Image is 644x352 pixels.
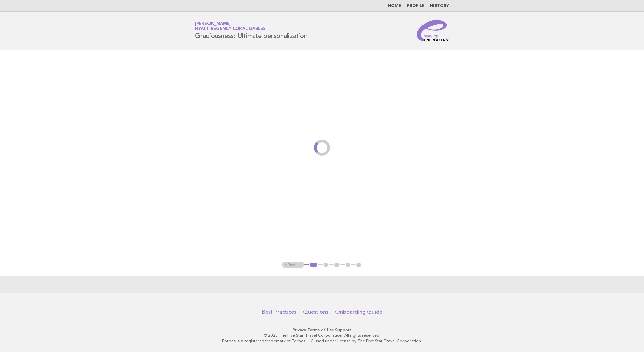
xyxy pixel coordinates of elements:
a: Onboarding Guide [335,309,382,315]
a: [PERSON_NAME]Hyatt Regency Coral Gables [195,22,266,31]
a: Terms of Use [307,328,334,332]
a: Questions [303,309,328,315]
a: Best Practices [262,309,296,315]
img: Service Energizers [417,20,449,41]
p: Forbes is a registered trademark of Forbes LLC used under license by The Five Star Travel Corpora... [116,338,528,344]
a: Profile [407,4,425,8]
p: · · [116,327,528,333]
a: Support [335,328,352,332]
a: Privacy [293,328,306,332]
p: © 2025 The Five Star Travel Corporation. All rights reserved. [116,333,528,338]
h1: Graciousness: Ultimate personalization [195,22,308,39]
a: Home [388,4,401,8]
span: Hyatt Regency Coral Gables [195,27,266,31]
a: History [430,4,449,8]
